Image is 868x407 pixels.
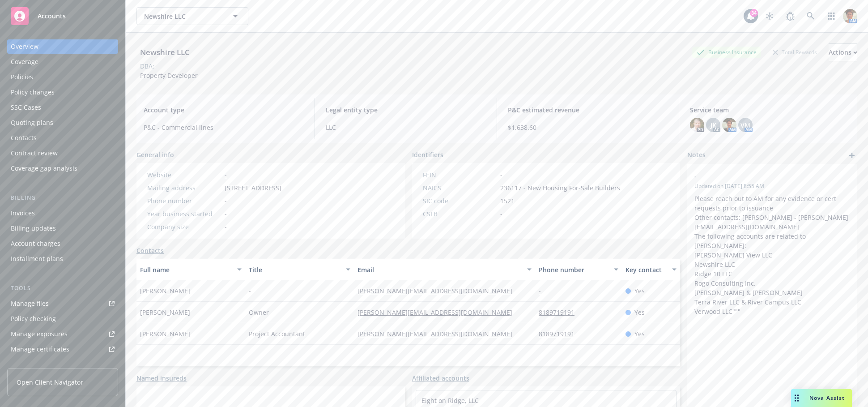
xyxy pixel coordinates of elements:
[423,170,497,180] div: FEIN
[7,327,118,341] span: Manage exposures
[11,70,33,84] div: Policies
[140,71,198,80] span: Property Developer
[225,222,227,231] span: -
[843,9,857,23] img: photo
[136,259,245,280] button: Full name
[7,39,118,54] a: Overview
[7,131,118,145] a: Contacts
[539,287,548,295] a: -
[11,206,35,220] div: Invoices
[694,194,850,316] p: Please reach out to AM for any evidence or cert requests prior to issuance Other contacts: [PERSO...
[140,329,190,338] span: [PERSON_NAME]
[249,308,269,317] span: Owner
[357,287,519,295] a: [PERSON_NAME][EMAIL_ADDRESS][DOMAIN_NAME]
[7,193,118,202] div: Billing
[7,221,118,236] a: Billing updates
[11,161,77,176] div: Coverage gap analysis
[692,47,761,58] div: Business Insurance
[802,7,820,25] a: Search
[687,164,857,323] div: -Updated on [DATE] 8:55 AMPlease reach out to AM for any evidence or cert requests prior to issua...
[249,265,340,274] div: Title
[7,357,118,372] a: Manage claims
[11,296,49,311] div: Manage files
[539,330,582,338] a: 8189719191
[690,118,704,132] img: photo
[7,342,118,356] a: Manage certificates
[11,342,69,356] div: Manage certificates
[136,47,193,58] div: Newshire LLC
[357,308,519,317] a: [PERSON_NAME][EMAIL_ADDRESS][DOMAIN_NAME]
[535,259,622,280] button: Phone number
[829,43,857,61] button: Actions
[147,209,221,218] div: Year business started
[11,357,56,372] div: Manage claims
[245,259,354,280] button: Title
[225,209,227,218] span: -
[740,120,750,130] span: VM
[7,146,118,160] a: Contract review
[7,4,118,29] a: Accounts
[7,236,118,251] a: Account charges
[7,296,118,311] a: Manage files
[711,120,716,130] span: JK
[11,85,55,99] div: Policy changes
[500,196,515,206] span: 1521
[7,116,118,130] a: Quoting plans
[500,183,620,193] span: 236117 - New Housing For-Sale Builders
[11,39,38,54] div: Overview
[634,329,645,338] span: Yes
[539,265,608,274] div: Phone number
[11,55,38,69] div: Coverage
[722,118,736,132] img: photo
[11,236,60,251] div: Account charges
[694,171,827,181] span: -
[634,308,645,317] span: Yes
[11,146,58,160] div: Contract review
[144,12,221,21] span: Newshire LLC
[421,396,479,405] a: Eight on Ridge, LLC
[539,308,582,317] a: 8189719191
[249,329,305,338] span: Project Accountant
[423,183,497,193] div: NAICS
[412,150,443,159] span: Identifiers
[11,100,41,115] div: SSC Cases
[7,284,118,293] div: Tools
[829,44,857,61] div: Actions
[809,394,845,402] span: Nova Assist
[7,55,118,69] a: Coverage
[781,7,799,25] a: Report a Bug
[140,308,190,317] span: [PERSON_NAME]
[11,221,56,236] div: Billing updates
[147,196,221,206] div: Phone number
[7,85,118,99] a: Policy changes
[687,150,706,161] span: Notes
[423,209,497,218] div: CSLB
[147,183,221,193] div: Mailing address
[625,265,667,274] div: Key contact
[508,105,668,115] span: P&C estimated revenue
[11,131,37,145] div: Contacts
[761,7,779,25] a: Stop snowing
[7,161,118,176] a: Coverage gap analysis
[7,312,118,326] a: Policy checking
[136,246,164,255] a: Contacts
[500,209,502,218] span: -
[140,61,157,71] div: DBA: -
[225,171,227,179] a: -
[136,150,174,159] span: General info
[622,259,680,280] button: Key contact
[768,47,821,58] div: Total Rewards
[791,389,802,407] div: Drag to move
[11,327,68,341] div: Manage exposures
[11,252,63,266] div: Installment plans
[144,123,304,132] span: P&C - Commercial lines
[225,183,281,193] span: [STREET_ADDRESS]
[822,7,840,25] a: Switch app
[17,377,83,387] span: Open Client Navigator
[147,222,221,231] div: Company size
[357,330,519,338] a: [PERSON_NAME][EMAIL_ADDRESS][DOMAIN_NAME]
[7,100,118,115] a: SSC Cases
[423,196,497,206] div: SIC code
[690,105,850,115] span: Service team
[7,70,118,84] a: Policies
